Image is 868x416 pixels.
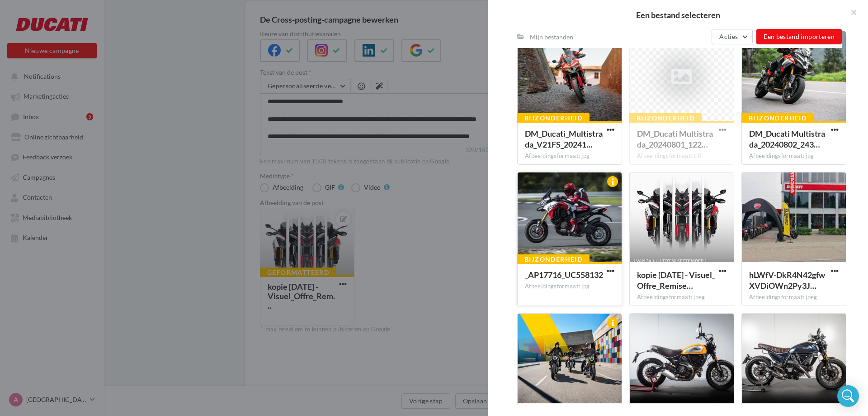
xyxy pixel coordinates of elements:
[764,33,835,40] span: Een bestand importeren
[517,254,590,264] div: Bijzonderheid
[749,270,825,291] span: hLWfV-DkR4N42gfwXVDiOWn2Py3J7wlWaXgcNDj8paT95O8lK5CJz28YAJUYNNEAN-N3QZZkDfaygrVA=s0
[525,270,603,280] span: _AP17716_UC558132
[637,270,715,291] span: kopie 27-08-2025 - Visuel_Offre_Remise_MTS_Feed_Benelux NL
[719,33,738,40] span: Acties
[712,29,753,44] button: Acties
[503,11,854,19] h2: Een bestand selecteren
[749,152,839,160] div: Afbeeldingsformaat: jpg
[525,282,614,291] div: Afbeeldingsformaat: jpg
[637,293,726,301] div: Afbeeldingsformaat: jpeg
[837,385,859,407] div: Open Intercom Messenger
[525,152,614,160] div: Afbeeldingsformaat: jpg
[517,113,590,123] div: Bijzonderheid
[530,33,573,42] div: Mijn bestanden
[525,129,603,149] span: DM_Ducati_Multistrada_V21FS_20241114_23986_UC732095
[741,113,814,123] div: Bijzonderheid
[756,29,842,44] button: Een bestand importeren
[749,293,839,301] div: Afbeeldingsformaat: jpeg
[749,129,825,149] span: DM_Ducati Multistrada_20240802_24301_UC682500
